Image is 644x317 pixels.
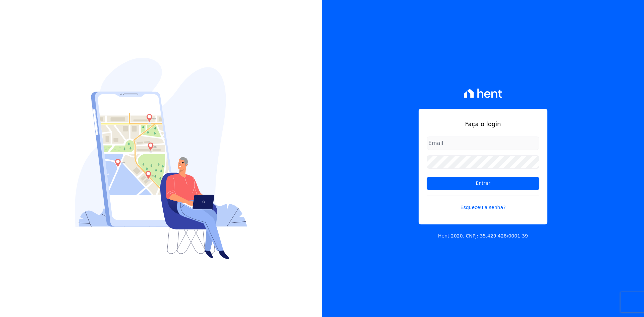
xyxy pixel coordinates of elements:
a: Esqueceu a senha? [427,196,539,211]
input: Email [427,137,539,150]
img: Login [75,58,247,259]
p: Hent 2020. CNPJ: 35.429.428/0001-39 [438,232,528,240]
input: Entrar [427,177,539,190]
h1: Faça o login [427,119,539,128]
